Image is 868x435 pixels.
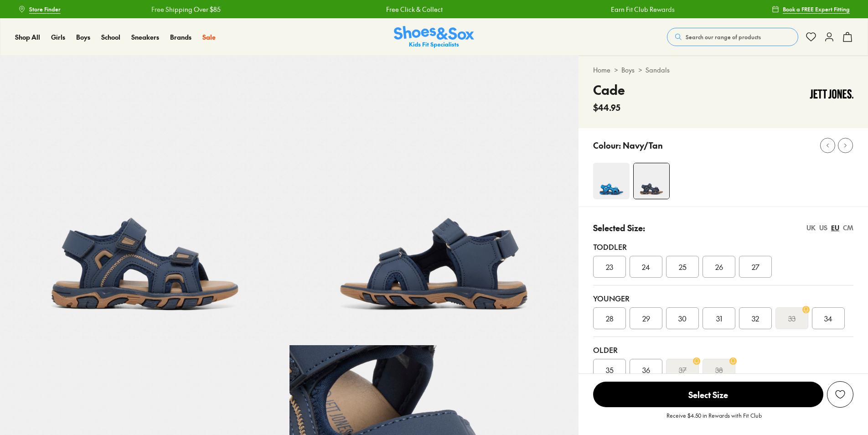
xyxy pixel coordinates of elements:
s: 37 [679,364,687,375]
a: Sneakers [131,32,159,42]
a: Boys [621,65,635,75]
span: Boys [76,32,90,41]
div: EU [831,223,839,233]
div: > > [593,65,853,75]
span: 27 [752,261,759,272]
span: 30 [678,313,687,324]
span: Sneakers [131,32,159,41]
span: Brands [170,32,191,41]
a: Sale [202,32,216,42]
img: 4-558126_1 [634,163,669,199]
p: Colour: [593,139,621,151]
span: 32 [752,313,759,324]
span: Girls [51,32,65,41]
span: 28 [606,313,614,324]
span: Book a FREE Expert Fitting [783,5,850,13]
a: Home [593,65,610,75]
s: 38 [715,364,723,375]
a: Sandals [646,65,670,75]
a: Shop All [15,32,40,42]
span: $44.95 [593,101,620,114]
a: Shoes & Sox [394,26,474,48]
span: Search our range of products [686,33,761,41]
p: Selected Size: [593,222,645,234]
span: 29 [642,313,650,324]
div: Younger [593,293,853,304]
span: 25 [679,261,687,272]
a: Boys [76,32,90,42]
a: Free Click & Collect [386,5,442,14]
span: Store Finder [29,5,61,13]
span: Sale [202,32,216,41]
img: 4-558130_1 [593,163,630,199]
button: Add to Wishlist [827,381,853,408]
span: 36 [642,364,650,375]
img: Vendor logo [810,80,853,108]
span: 31 [716,313,722,324]
a: Girls [51,32,65,42]
span: Shop All [15,32,40,41]
span: 35 [606,364,614,375]
span: 23 [606,261,613,272]
div: Toddler [593,241,853,252]
span: 24 [642,261,650,272]
button: Search our range of products [667,28,798,46]
a: Store Finder [18,1,61,17]
h4: Cade [593,80,625,99]
a: Brands [170,32,191,42]
div: Older [593,344,853,355]
a: Book a FREE Expert Fitting [772,1,850,17]
s: 33 [788,313,796,324]
a: Earn Fit Club Rewards [610,5,674,14]
span: Select Size [593,382,823,407]
div: CM [843,223,853,233]
span: 34 [824,313,832,324]
button: Select Size [593,381,823,408]
a: Free Shipping Over $85 [150,5,220,14]
div: US [819,223,827,233]
img: 5-558127_1 [289,56,579,345]
span: School [101,32,120,41]
img: SNS_Logo_Responsive.svg [394,26,474,48]
span: 26 [715,261,723,272]
a: School [101,32,120,42]
p: Receive $4.50 in Rewards with Fit Club [666,411,762,428]
div: UK [806,223,816,233]
p: Navy/Tan [623,139,663,151]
